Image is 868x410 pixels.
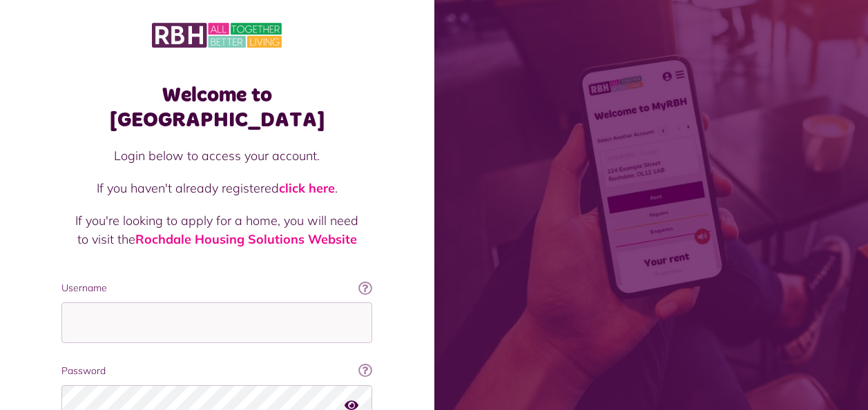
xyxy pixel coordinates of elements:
label: Password [61,364,372,378]
a: Rochdale Housing Solutions Website [135,231,357,247]
p: Login below to access your account. [75,146,358,165]
label: Username [61,281,372,295]
img: MyRBH [152,21,282,50]
a: click here [279,180,335,196]
p: If you haven't already registered . [75,179,358,197]
h1: Welcome to [GEOGRAPHIC_DATA] [61,83,372,133]
p: If you're looking to apply for a home, you will need to visit the [75,211,358,248]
